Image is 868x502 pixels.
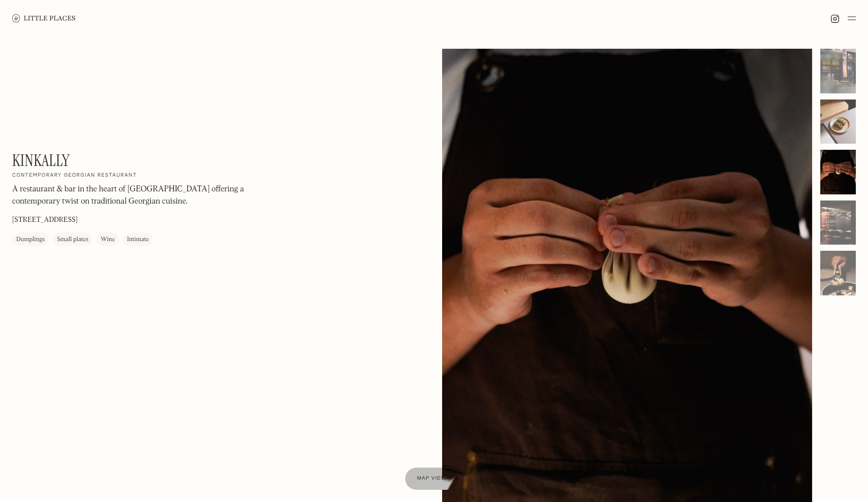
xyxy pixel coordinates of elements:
p: A restaurant & bar in the heart of [GEOGRAPHIC_DATA] offering a contemporary twist on traditional... [12,183,286,208]
div: Dumplings [16,235,45,245]
div: Wine [101,235,115,245]
a: Map view [405,467,459,490]
h2: Contemporary Georgian restaurant [12,172,137,179]
span: Map view [417,476,447,481]
p: [STREET_ADDRESS] [12,215,78,225]
h1: Kinkally [12,151,70,170]
div: Intimate [127,235,149,245]
div: Small plates [57,235,88,245]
